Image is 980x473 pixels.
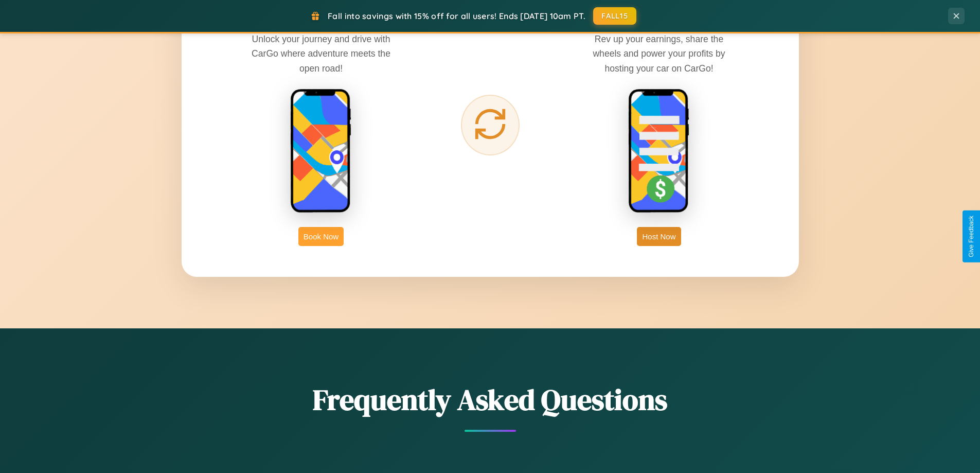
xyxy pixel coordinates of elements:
h2: Frequently Asked Questions [182,380,799,419]
p: Unlock your journey and drive with CarGo where adventure meets the open road! [244,32,398,75]
img: host phone [628,89,690,214]
p: Rev up your earnings, share the wheels and power your profits by hosting your car on CarGo! [582,32,736,75]
button: Host Now [637,227,681,246]
button: FALL15 [593,7,636,25]
button: Book Now [298,227,344,246]
img: rent phone [290,89,352,214]
div: Give Feedback [968,216,975,257]
span: Fall into savings with 15% off for all users! Ends [DATE] 10am PT. [328,11,585,21]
